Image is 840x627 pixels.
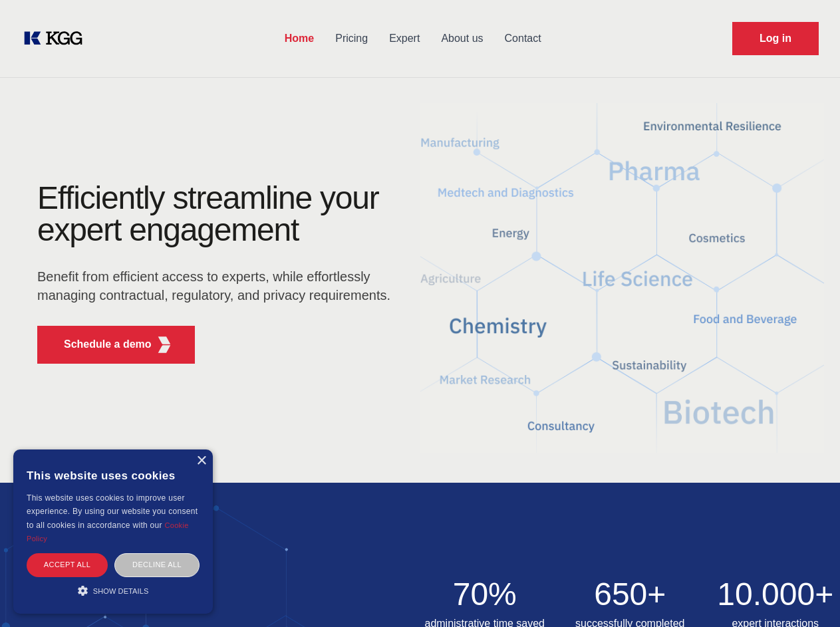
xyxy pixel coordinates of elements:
a: Expert [378,21,430,56]
div: Decline all [114,553,200,576]
div: This website uses cookies [27,459,200,491]
a: Request Demo [732,22,819,55]
img: KGG Fifth Element RED [420,86,825,469]
a: Home [274,21,325,56]
h1: Efficiently streamline your expert engagement [37,182,399,246]
button: Schedule a demoKGG Fifth Element RED [37,326,195,364]
h2: 70% [420,578,550,610]
img: KGG Fifth Element RED [156,336,173,353]
a: Cookie Policy [27,521,189,543]
a: Pricing [325,21,378,56]
a: Contact [494,21,552,56]
div: Accept all [27,553,108,576]
a: KOL Knowledge Platform: Talk to Key External Experts (KEE) [21,28,93,49]
p: Benefit from efficient access to experts, while effortlessly managing contractual, regulatory, an... [37,267,399,305]
div: Show details [27,584,200,597]
p: Schedule a demo [64,336,152,352]
h2: 650+ [565,578,695,610]
a: About us [430,21,493,56]
div: Close [196,456,206,466]
span: Show details [93,587,149,595]
span: This website uses cookies to improve user experience. By using our website you consent to all coo... [27,493,198,530]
